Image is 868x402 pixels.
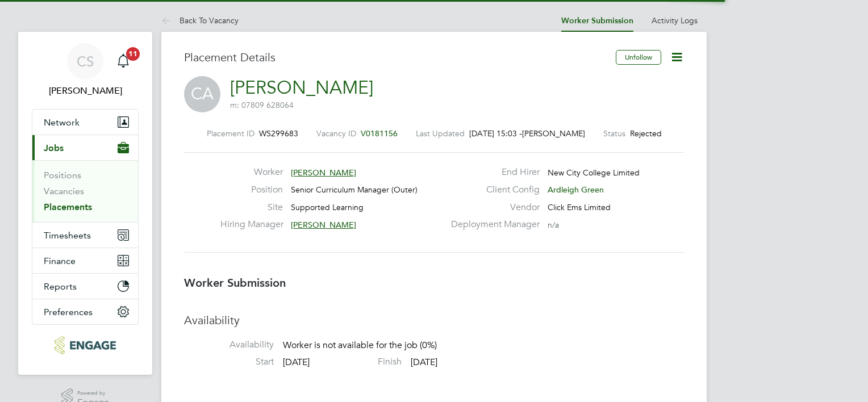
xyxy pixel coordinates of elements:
button: Preferences [32,299,138,324]
span: Timesheets [44,230,91,241]
span: 11 [126,47,140,61]
a: CS[PERSON_NAME] [32,43,139,98]
span: Colin Smith [32,84,139,98]
label: Placement ID [207,128,254,139]
a: Positions [44,170,81,181]
span: Rejected [630,128,662,139]
label: Client Config [444,184,540,196]
label: Vacancy ID [316,128,356,139]
span: Jobs [44,143,64,153]
button: Reports [32,274,138,299]
label: Vendor [444,202,540,213]
span: Senior Curriculum Manager (Outer) [291,185,418,195]
h3: Availability [184,313,684,328]
span: Preferences [44,307,93,317]
span: V0181156 [361,128,398,139]
span: Click Ems Limited [548,202,611,212]
a: 11 [112,43,135,79]
a: Placements [44,202,92,212]
label: Start [184,356,274,368]
span: n/a [548,220,559,230]
span: m: 07809 628064 [230,100,294,110]
label: Site [220,202,283,213]
span: CA [184,76,220,112]
span: WS299683 [259,128,298,139]
button: Finance [32,248,138,273]
button: Timesheets [32,223,138,248]
span: [PERSON_NAME] [291,220,356,230]
span: [DATE] [283,357,310,368]
span: CS [77,54,94,69]
span: Network [44,117,80,128]
a: Worker Submission [561,16,633,26]
label: Last Updated [416,128,465,139]
label: End Hirer [444,166,540,178]
div: Jobs [32,160,138,222]
span: New City College Limited [548,167,640,178]
span: Powered by [77,388,109,398]
span: Worker is not available for the job (0%) [283,340,437,351]
label: Deployment Manager [444,219,540,231]
label: Finish [312,356,402,368]
a: Vacancies [44,186,84,196]
label: Position [220,184,283,196]
nav: Main navigation [18,32,152,375]
span: [PERSON_NAME] [522,128,585,139]
a: [PERSON_NAME] [230,77,373,99]
label: Status [603,128,625,139]
span: [DATE] 15:03 - [469,128,522,139]
span: Supported Learning [291,202,364,212]
span: Reports [44,281,77,292]
a: Back To Vacancy [161,15,239,26]
h3: Placement Details [184,50,607,65]
span: [PERSON_NAME] [291,167,356,178]
label: Hiring Manager [220,219,283,231]
button: Jobs [32,135,138,160]
label: Worker [220,166,283,178]
a: Go to home page [32,336,139,354]
span: [DATE] [411,357,437,368]
span: Ardleigh Green [548,185,604,195]
b: Worker Submission [184,276,286,290]
button: Unfollow [616,50,661,65]
label: Availability [184,339,274,351]
span: Finance [44,256,76,266]
img: click-cms-logo-retina.png [55,336,115,354]
button: Network [32,110,138,135]
a: Activity Logs [652,15,698,26]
